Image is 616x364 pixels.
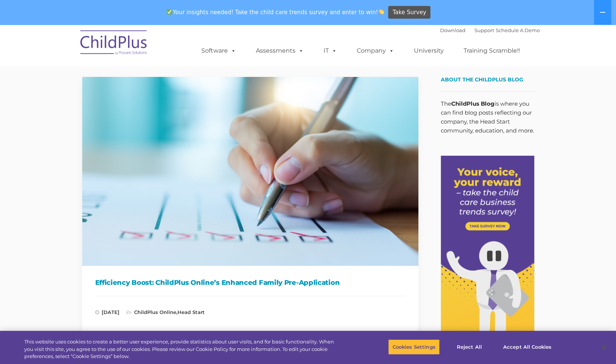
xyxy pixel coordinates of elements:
button: Close [596,339,612,355]
a: University [406,43,451,58]
button: Cookies Settings [388,339,439,355]
span: Take Survey [393,6,426,19]
span: Your insights needed! Take the child care trends survey and enter to win! [164,5,387,19]
button: Accept All Cookies [499,339,555,355]
a: Take Survey [388,6,430,19]
a: Software [194,43,244,58]
h1: Efficiency Boost: ChildPlus Online’s Enhanced Family Pre-Application [95,277,405,288]
a: IT [316,43,344,58]
a: Training Scramble!! [456,43,527,58]
img: ✅ [167,9,172,15]
img: 👏 [378,9,384,15]
a: ChildPlus Online [134,309,176,315]
a: Support [474,27,494,33]
img: ChildPlus by Procare Solutions [77,25,151,62]
p: The is where you can find blog posts reflecting our company, the Head Start community, education,... [441,99,534,135]
a: Schedule A Demo [496,27,540,33]
strong: ChildPlus Blog [451,100,495,107]
img: Efficiency Boost: ChildPlus Online's Enhanced Family Pre-Application Process - Streamlining Appli... [82,77,418,266]
a: Download [440,27,465,33]
div: This website uses cookies to create a better user experience, provide statistics about user visit... [24,338,339,360]
font: | [440,27,540,33]
a: Head Start [177,309,205,315]
a: Assessments [248,43,311,58]
a: Company [349,43,402,58]
span: [DATE] [95,309,120,315]
span: , [127,309,205,315]
button: Reject All [446,339,493,355]
span: About the ChildPlus Blog [441,76,523,83]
